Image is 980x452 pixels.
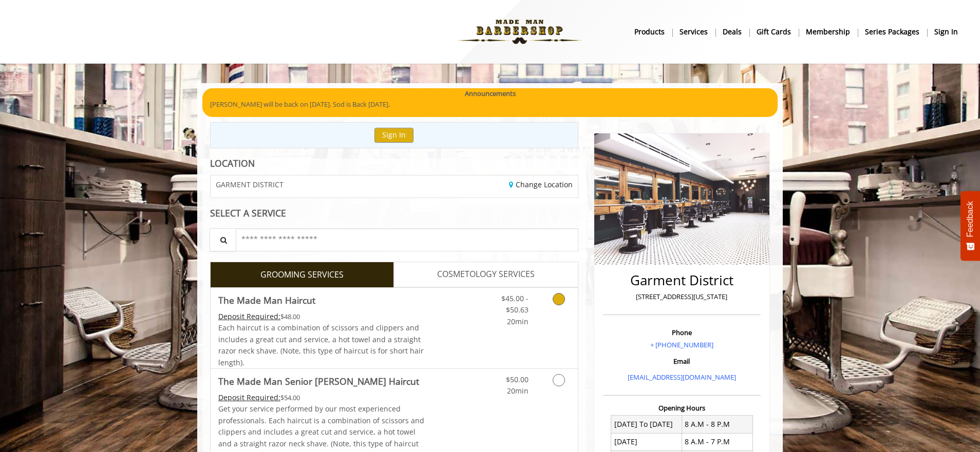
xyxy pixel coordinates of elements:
td: [DATE] To [DATE] [611,416,682,433]
button: Feedback - Show survey [960,191,980,261]
div: SELECT A SERVICE [210,208,578,218]
a: Series packagesSeries packages [858,24,927,39]
button: Sign In [374,128,413,143]
img: Made Man Barbershop logo [449,4,590,60]
b: products [634,26,665,37]
span: $50.00 [506,375,529,384]
span: 20min [507,386,529,396]
b: Announcements [465,88,516,99]
p: [STREET_ADDRESS][US_STATE] [606,291,758,302]
b: sign in [934,26,958,37]
span: GROOMING SERVICES [260,268,344,282]
td: 8 A.M - 7 P.M [682,433,752,450]
div: $54.00 [218,392,425,403]
h2: Garment District [606,273,758,288]
span: This service needs some Advance to be paid before we block your appointment [218,311,280,321]
a: DealsDeals [715,24,749,39]
span: GARMENT DISTRICT [216,181,284,188]
h3: Phone [606,329,758,336]
span: This service needs some Advance to be paid before we block your appointment [218,392,280,402]
b: The Made Man Haircut [218,293,315,307]
b: Series packages [865,26,919,37]
a: [EMAIL_ADDRESS][DOMAIN_NAME] [628,372,736,382]
div: $48.00 [218,311,425,322]
span: Each haircut is a combination of scissors and clippers and includes a great cut and service, a ho... [218,323,424,367]
a: Change Location [509,180,573,189]
b: LOCATION [210,157,255,169]
b: The Made Man Senior [PERSON_NAME] Haircut [218,374,419,388]
span: $45.00 - $50.63 [501,293,529,315]
span: Feedback [966,201,975,237]
td: [DATE] [611,433,682,450]
a: MembershipMembership [799,24,858,39]
h3: Opening Hours [603,404,761,411]
a: ServicesServices [672,24,715,39]
span: COSMETOLOGY SERVICES [437,268,535,281]
b: gift cards [757,26,791,37]
b: Deals [723,26,742,37]
p: [PERSON_NAME] will be back on [DATE]. Sod is Back [DATE]. [210,99,770,110]
a: Gift cardsgift cards [749,24,799,39]
b: Services [680,26,708,37]
a: + [PHONE_NUMBER] [650,340,713,349]
td: 8 A.M - 8 P.M [682,416,752,433]
a: sign insign in [927,24,965,39]
button: Service Search [210,228,236,251]
a: Productsproducts [627,24,672,39]
h3: Email [606,358,758,365]
b: Membership [806,26,850,37]
span: 20min [507,317,529,326]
